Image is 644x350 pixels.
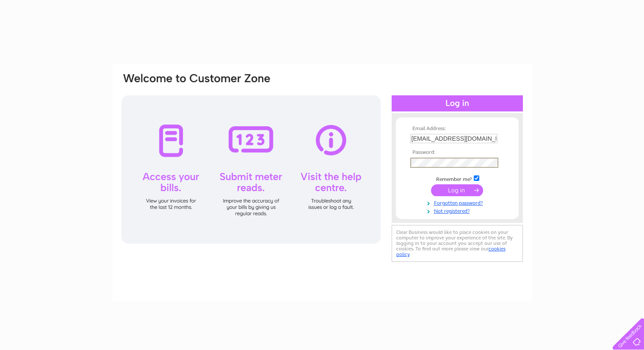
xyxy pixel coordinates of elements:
[410,206,506,214] a: Not registered?
[408,150,506,156] th: Password:
[408,126,506,132] th: Email Address:
[396,246,506,257] a: cookies policy
[408,174,506,183] td: Remember me?
[410,198,506,206] a: Forgotten password?
[431,184,483,196] input: Submit
[392,225,523,262] div: Clear Business would like to place cookies on your computer to improve your experience of the sit...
